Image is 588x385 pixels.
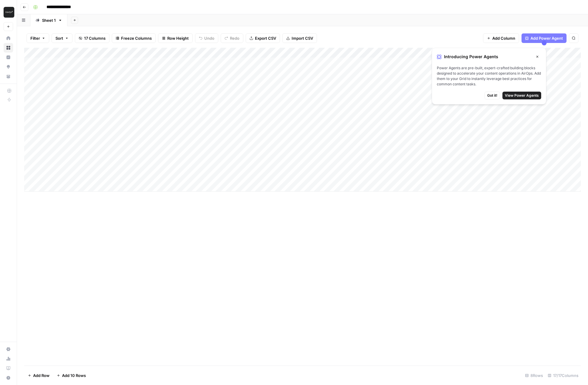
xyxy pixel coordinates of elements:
a: Learning Hub [4,364,13,373]
a: Home [4,33,13,43]
span: Freeze Columns [121,35,152,41]
button: Sort [52,33,72,43]
button: View Power Agents [502,92,541,99]
button: Export CSV [246,33,280,43]
div: 17/17 Columns [545,371,581,380]
span: Undo [204,35,214,41]
a: Opportunities [4,62,13,72]
div: 8 Rows [523,371,545,380]
button: Row Height [158,33,193,43]
a: Usage [4,354,13,364]
button: Undo [195,33,218,43]
span: Power Agents are pre-built, expert-crafted building blocks designed to accelerate your content op... [437,65,541,87]
span: Add Column [492,35,515,41]
button: Filter [27,33,49,43]
button: Redo [221,33,243,43]
button: Workspace: Klaviyo [4,5,13,20]
span: Add 10 Rows [62,372,86,378]
a: Sheet 1 [30,14,67,26]
button: Add 10 Rows [53,371,89,380]
a: Your Data [4,72,13,81]
span: Got it! [487,93,497,98]
a: Insights [4,53,13,62]
span: Export CSV [255,35,276,41]
a: Browse [4,43,13,53]
span: Filter [30,35,40,41]
span: Add Power Agent [530,35,563,41]
span: Redo [230,35,239,41]
a: Settings [4,344,13,354]
button: Got it! [485,92,500,99]
span: Add Row [33,372,49,378]
span: Row Height [167,35,189,41]
span: View Power Agents [505,93,539,98]
img: Klaviyo Logo [4,7,14,18]
span: Sort [55,35,63,41]
span: 17 Columns [84,35,106,41]
button: Import CSV [282,33,317,43]
span: Import CSV [292,35,313,41]
button: Add Row [24,371,53,380]
button: Add Power Agent [522,33,567,43]
button: Help + Support [4,373,13,383]
button: Freeze Columns [112,33,156,43]
div: Introducing Power Agents [437,53,541,61]
div: Sheet 1 [42,17,56,23]
button: Add Column [483,33,519,43]
button: 17 Columns [75,33,109,43]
